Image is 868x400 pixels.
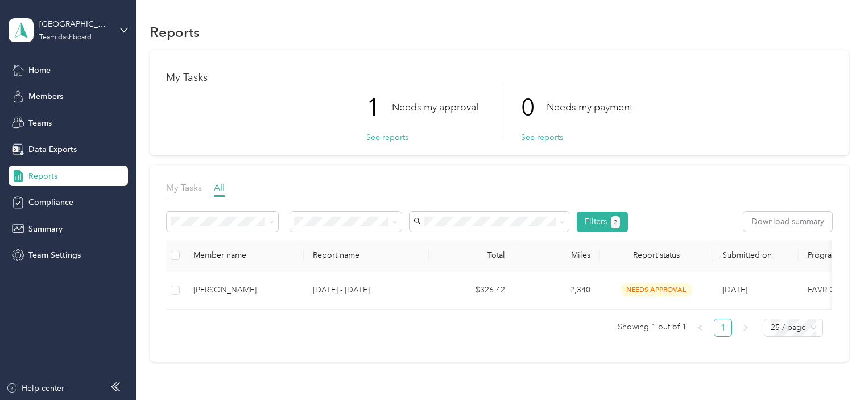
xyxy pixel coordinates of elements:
[193,250,295,260] div: Member name
[39,34,92,41] div: Team dashboard
[577,212,629,232] button: Filters2
[166,182,202,193] span: My Tasks
[193,284,295,296] div: [PERSON_NAME]
[184,240,304,271] th: Member name
[166,72,833,84] h1: My Tasks
[438,250,505,260] div: Total
[6,382,64,394] button: Help center
[28,117,52,129] span: Teams
[523,250,590,260] div: Miles
[313,284,420,296] p: [DATE] - [DATE]
[150,26,200,38] h1: Reports
[521,131,563,143] button: See reports
[392,100,478,114] p: Needs my approval
[691,319,709,337] button: left
[514,271,600,310] td: 2,340
[737,319,755,337] button: right
[722,285,747,295] span: [DATE]
[713,240,799,271] th: Submitted on
[366,84,392,131] p: 1
[304,240,429,271] th: Report name
[28,64,51,76] span: Home
[429,271,514,310] td: $326.42
[28,249,81,261] span: Team Settings
[28,223,63,235] span: Summary
[621,283,692,296] span: needs approval
[611,216,621,228] button: 2
[614,217,617,228] span: 2
[28,143,77,155] span: Data Exports
[521,84,547,131] p: 0
[771,319,816,336] span: 25 / page
[742,324,749,331] span: right
[28,196,73,208] span: Compliance
[743,212,832,232] button: Download summary
[737,319,755,337] li: Next Page
[547,100,633,114] p: Needs my payment
[366,131,408,143] button: See reports
[28,170,57,182] span: Reports
[714,319,732,337] li: 1
[618,319,687,336] span: Showing 1 out of 1
[804,336,868,400] iframe: Everlance-gr Chat Button Frame
[39,18,110,30] div: [GEOGRAPHIC_DATA]
[714,319,731,336] a: 1
[697,324,704,331] span: left
[214,182,225,193] span: All
[609,250,704,260] span: Report status
[28,90,63,102] span: Members
[764,319,823,337] div: Page Size
[691,319,709,337] li: Previous Page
